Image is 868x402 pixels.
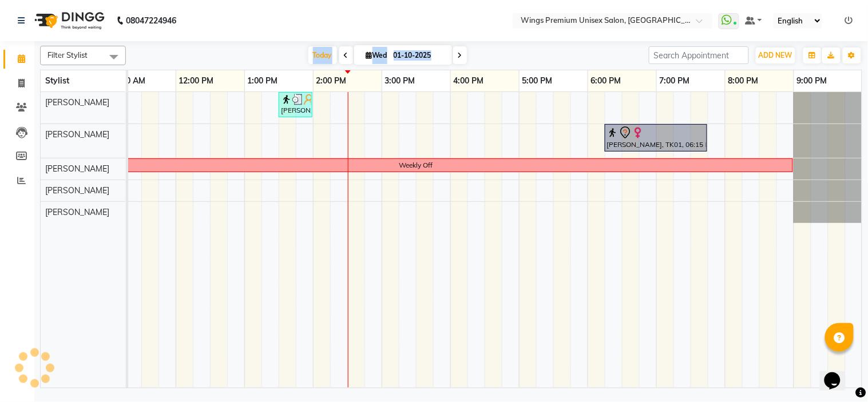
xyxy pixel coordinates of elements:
div: Weekly Off [399,160,433,170]
a: 12:00 PM [176,73,217,89]
a: 11:00 AM [108,73,149,89]
a: 1:00 PM [245,73,281,89]
a: 4:00 PM [451,73,487,89]
span: Stylist [45,75,69,86]
span: [PERSON_NAME] [45,207,109,217]
a: 3:00 PM [382,73,418,89]
b: 08047224946 [126,5,176,37]
a: 9:00 PM [794,73,830,89]
a: 2:00 PM [314,73,350,89]
span: Filter Stylist [47,50,88,59]
div: [PERSON_NAME], TK02, 01:30 PM-02:00 PM, Caline Wash & Blow Dry [280,94,311,116]
input: 2025-10-01 [390,47,447,64]
div: [PERSON_NAME], TK01, 06:15 PM-07:45 PM, Natural Root Touch Up - 2 Inches - Hair Colors [606,126,706,150]
span: ADD NEW [759,51,792,59]
a: 6:00 PM [588,73,624,89]
span: [PERSON_NAME] [45,164,109,174]
span: [PERSON_NAME] [45,97,109,108]
img: logo [29,5,108,37]
a: 8:00 PM [726,73,762,89]
span: Today [308,46,337,64]
span: [PERSON_NAME] [45,129,109,140]
a: 5:00 PM [520,73,556,89]
input: Search Appointment [649,46,749,64]
iframe: chat widget [820,356,857,391]
a: 7:00 PM [657,73,693,89]
button: ADD NEW [756,47,795,63]
span: [PERSON_NAME] [45,185,109,196]
span: Wed [363,51,390,59]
